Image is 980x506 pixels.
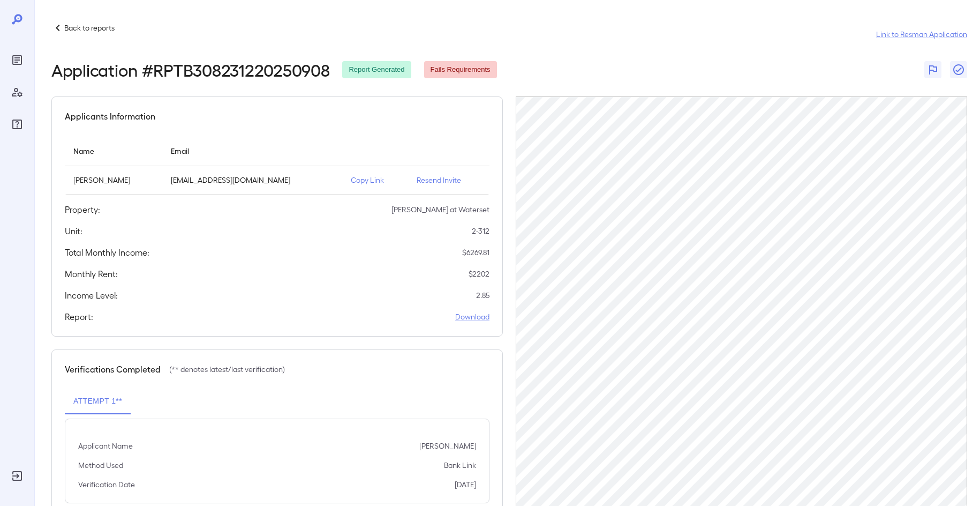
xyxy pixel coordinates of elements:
div: FAQ [9,116,26,133]
p: $ 6269.81 [462,247,489,258]
p: [PERSON_NAME] at Waterset [391,204,489,215]
p: Back to reports [64,23,115,33]
div: Log Out [9,467,26,485]
h5: Report: [65,310,93,323]
p: Resend Invite [417,175,481,185]
p: Copy Link [351,175,400,185]
p: Applicant Name [78,441,133,451]
p: Verification Date [78,479,135,490]
p: [DATE] [455,479,476,490]
span: Report Generated [342,65,411,75]
p: 2-312 [472,226,489,236]
p: Bank Link [444,460,476,471]
th: Email [162,136,342,166]
p: [PERSON_NAME] [419,441,476,451]
p: $ 2202 [469,269,489,279]
h2: Application # RPTB308231220250908 [51,60,329,79]
div: Reports [9,51,26,69]
h5: Total Monthly Income: [65,246,149,259]
h5: Monthly Rent: [65,267,118,280]
p: Method Used [78,460,123,471]
a: Link to Resman Application [876,29,967,40]
a: Download [455,311,489,322]
span: Fails Requirements [424,65,497,75]
p: [PERSON_NAME] [73,175,154,185]
button: Close Report [950,61,967,78]
h5: Property: [65,203,100,216]
p: 2.85 [476,290,489,301]
table: simple table [65,136,489,195]
p: (** denotes latest/last verification) [169,364,285,375]
h5: Verifications Completed [65,363,161,376]
h5: Unit: [65,225,82,237]
button: Flag Report [924,61,941,78]
th: Name [65,136,162,166]
button: Attempt 1** [65,389,131,414]
p: [EMAIL_ADDRESS][DOMAIN_NAME] [171,175,334,185]
h5: Applicants Information [65,110,155,123]
h5: Income Level: [65,289,118,302]
div: Manage Users [9,84,26,101]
